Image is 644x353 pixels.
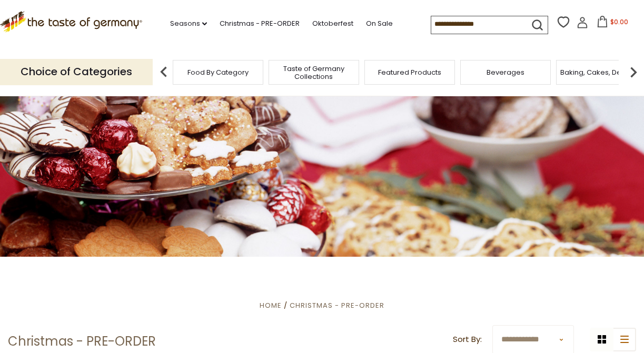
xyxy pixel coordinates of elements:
a: Baking, Cakes, Desserts [560,68,642,76]
button: $0.00 [590,16,635,32]
img: next arrow [623,62,644,83]
label: Sort By: [453,333,482,346]
a: Beverages [487,68,524,76]
a: Seasons [170,18,207,29]
h1: Christmas - PRE-ORDER [8,334,156,349]
img: previous arrow [153,62,174,83]
a: Food By Category [187,68,249,76]
a: Featured Products [378,68,441,76]
span: $0.00 [610,17,628,26]
a: Christmas - PRE-ORDER [220,18,300,29]
a: Christmas - PRE-ORDER [290,300,384,310]
a: Home [260,300,282,310]
a: Oktoberfest [312,18,353,29]
a: On Sale [366,18,393,29]
a: Taste of Germany Collections [272,65,356,80]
